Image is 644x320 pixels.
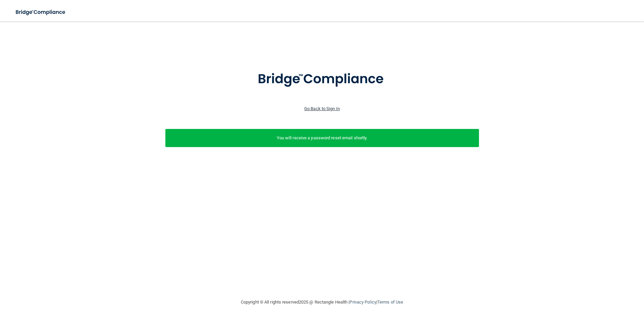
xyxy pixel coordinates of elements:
a: Terms of Use [377,300,403,305]
a: Go Back to Sign In [304,106,340,111]
p: You will receive a password reset email shortly. [170,134,474,142]
img: bridge_compliance_login_screen.278c3ca4.svg [244,62,400,97]
div: Copyright © All rights reserved 2025 @ Rectangle Health | | [200,291,444,313]
a: Privacy Policy [350,300,376,305]
iframe: Drift Widget Chat Controller [528,272,636,299]
img: bridge_compliance_login_screen.278c3ca4.svg [10,5,72,19]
